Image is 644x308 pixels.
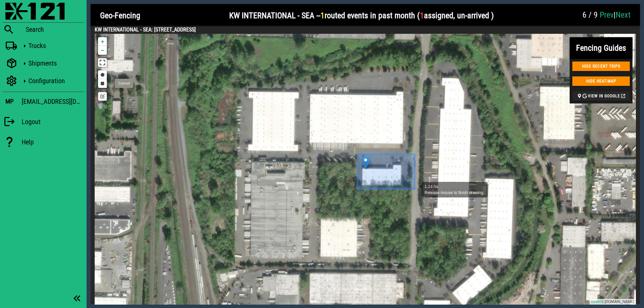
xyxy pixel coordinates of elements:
[425,184,438,189] span: 1.14 ha
[577,79,626,84] span: Hide Heat-Map
[572,91,630,101] button: View in Google
[420,11,424,20] span: 1
[98,37,107,46] a: Zoom in
[572,76,630,86] button: Hide Heat-Map
[425,190,484,195] span: Release mouse to finish drawing.
[22,118,84,126] div: Logout
[28,59,81,67] div: Shipments
[115,79,133,88] a: Cancel
[3,133,84,151] a: Help
[98,70,107,79] a: Draw a polygon
[28,42,81,50] div: Trucks
[577,64,626,69] span: Hide Recent Trips
[22,96,84,107] div: [EMAIL_ADDRESS][DOMAIN_NAME]
[600,10,614,20] a: Prev
[28,77,81,85] div: Configuration
[98,58,107,67] a: View Fullscreen
[5,98,14,105] h3: MP
[576,42,626,54] h2: Fencing Guides
[95,26,636,34] h4: KW INTERNATIONAL - SEA: [STREET_ADDRESS]
[570,89,633,103] a: View in Google
[98,79,107,88] a: Draw a rectangle
[5,3,65,20] img: 87f0f0e.png
[100,9,140,22] h2: Geo-Fencing
[229,9,494,22] h2: KW INTERNATIONAL - SEA -- routed events in past month ( assigned, un-arrived )
[22,138,84,146] div: Help
[590,299,636,305] div: | [DOMAIN_NAME]
[582,10,598,20] span: 6 / 9
[572,62,630,71] button: Hide Recent Trips
[3,3,84,21] a: Blackfly
[591,300,602,304] a: Leaflet
[582,9,630,20] h2: |
[26,25,84,33] div: Search
[98,92,107,101] a: No layers to edit
[320,11,325,20] span: 1
[98,46,107,55] a: Zoom out
[616,10,630,20] a: Next
[577,93,626,99] span: View in Google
